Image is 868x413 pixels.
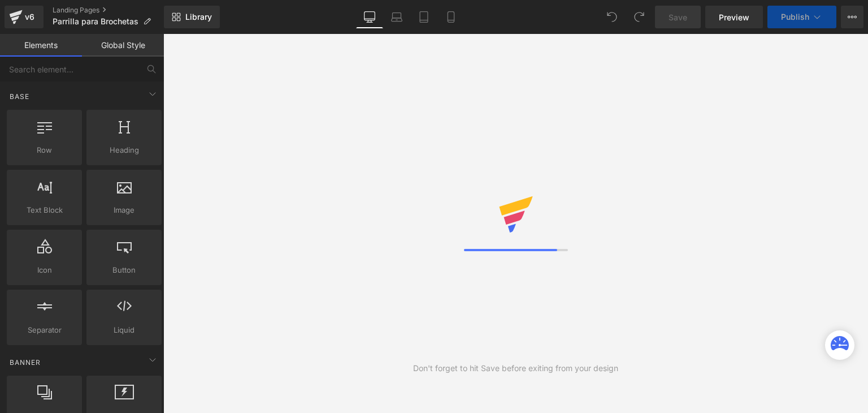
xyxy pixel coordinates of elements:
span: Save [669,11,687,23]
div: v6 [23,10,37,24]
div: Don't forget to hit Save before exiting from your design [413,362,618,375]
button: More [841,6,863,28]
span: Separator [10,324,79,336]
button: Publish [767,6,836,28]
a: Laptop [383,6,410,28]
span: Publish [781,12,809,21]
button: Redo [628,6,650,28]
span: Liquid [90,324,158,336]
a: Tablet [410,6,437,28]
a: v6 [5,6,44,28]
span: Base [8,91,31,102]
a: Desktop [356,6,383,28]
span: Parrilla para Brochetas [53,17,138,26]
span: Library [185,12,212,22]
span: Image [90,204,158,216]
a: Preview [705,6,763,28]
a: Global Style [82,34,164,57]
span: Banner [8,357,42,368]
a: New Library [164,6,220,28]
button: Undo [601,6,623,28]
a: Landing Pages [53,6,164,15]
span: Text Block [10,204,79,216]
span: Heading [90,144,158,156]
span: Row [10,144,79,156]
span: Button [90,264,158,276]
span: Icon [10,264,79,276]
a: Mobile [437,6,465,28]
span: Preview [719,11,749,23]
